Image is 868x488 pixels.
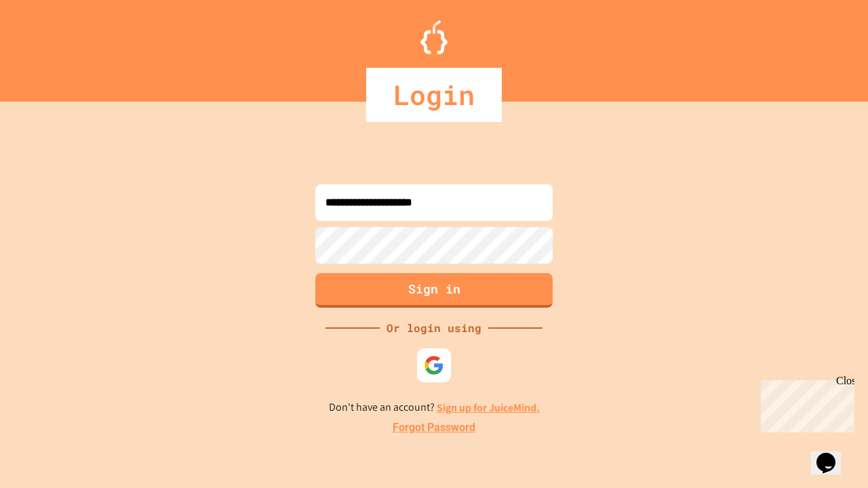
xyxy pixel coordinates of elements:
p: Don't have an account? [329,399,540,416]
iframe: chat widget [811,434,854,474]
img: google-icon.svg [424,355,444,375]
button: Sign in [315,273,553,308]
iframe: chat widget [755,375,854,432]
img: Logo.svg [420,20,448,54]
div: Chat with us now!Close [5,5,94,86]
div: Or login using [380,320,488,336]
a: Sign up for JuiceMind. [437,401,540,415]
a: Forgot Password [393,420,475,436]
div: Login [366,68,502,122]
